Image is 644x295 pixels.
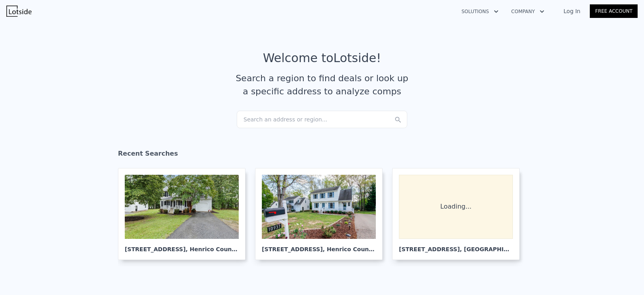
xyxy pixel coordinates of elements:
[505,4,551,19] button: Company
[455,4,505,19] button: Solutions
[237,111,407,128] div: Search an address or region...
[263,51,381,65] div: Welcome to Lotside !
[375,246,406,252] span: , VA 23233
[125,239,239,253] div: [STREET_ADDRESS] , Henrico County
[238,246,269,252] span: , VA 23233
[590,4,638,18] a: Free Account
[118,168,252,260] a: [STREET_ADDRESS], Henrico County,VA 23233
[262,239,376,253] div: [STREET_ADDRESS] , Henrico County
[392,168,526,260] a: Loading... [STREET_ADDRESS], [GEOGRAPHIC_DATA]
[554,7,590,15] a: Log In
[399,239,513,253] div: [STREET_ADDRESS] , [GEOGRAPHIC_DATA]
[233,72,411,98] div: Search a region to find deals or look up a specific address to analyze comps
[399,175,513,239] div: Loading...
[118,143,526,168] div: Recent Searches
[6,6,31,17] img: Lotside
[255,168,389,260] a: [STREET_ADDRESS], Henrico County,VA 23233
